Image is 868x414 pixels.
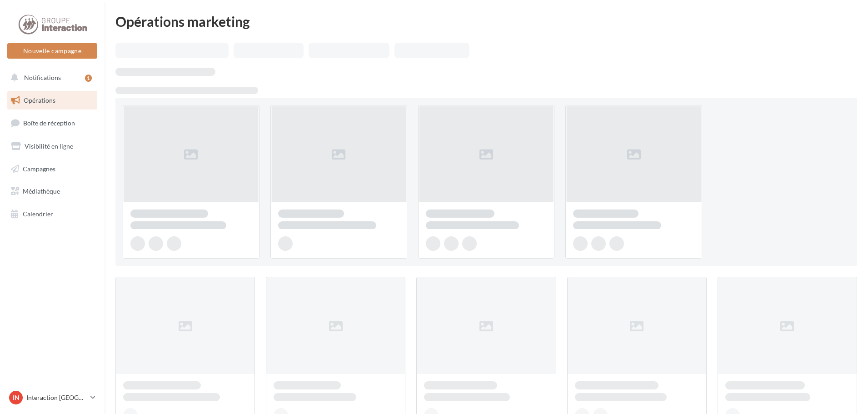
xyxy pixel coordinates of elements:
[5,160,99,179] a: Campagnes
[5,205,99,224] a: Calendrier
[5,182,99,201] a: Médiathèque
[26,393,87,402] p: Interaction [GEOGRAPHIC_DATA]
[5,113,99,133] a: Boîte de réception
[25,142,73,150] span: Visibilité en ligne
[23,210,53,218] span: Calendrier
[7,389,97,406] a: IN Interaction [GEOGRAPHIC_DATA]
[5,91,99,110] a: Opérations
[23,119,75,127] span: Boîte de réception
[23,165,55,172] span: Campagnes
[7,43,97,59] button: Nouvelle campagne
[13,393,20,402] span: IN
[24,96,55,104] span: Opérations
[23,187,60,195] span: Médiathèque
[5,137,99,156] a: Visibilité en ligne
[85,75,92,82] div: 1
[24,74,61,81] span: Notifications
[115,15,857,28] div: Opérations marketing
[5,68,95,87] button: Notifications 1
